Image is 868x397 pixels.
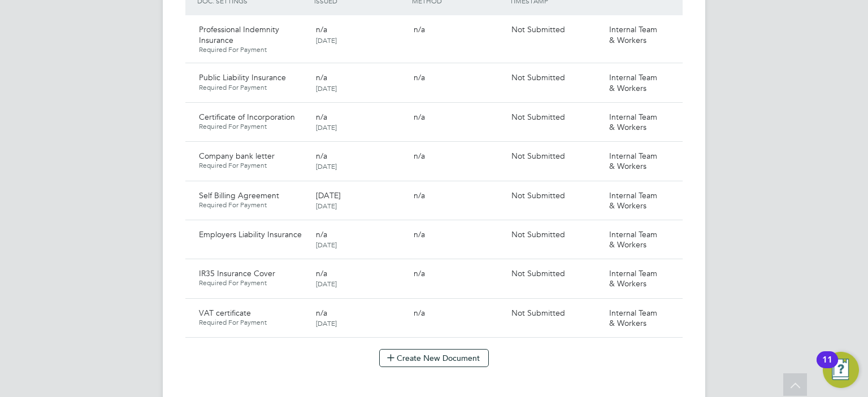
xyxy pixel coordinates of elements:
[823,352,859,388] button: Open Resource Center, 11 new notifications
[316,240,337,249] span: [DATE]
[199,308,251,318] span: VAT certificate
[316,229,327,239] span: n/a
[316,72,327,82] span: n/a
[414,72,425,82] span: n/a
[609,229,657,250] span: Internal Team & Workers
[199,122,307,131] span: Required For Payment
[609,308,657,328] span: Internal Team & Workers
[511,268,565,278] span: Not Submitted
[316,123,337,132] span: [DATE]
[414,24,425,34] span: n/a
[199,161,307,170] span: Required For Payment
[316,162,337,171] span: [DATE]
[316,112,327,122] span: n/a
[822,360,832,374] div: 11
[609,112,657,132] span: Internal Team & Workers
[199,83,307,92] span: Required For Payment
[316,268,327,278] span: n/a
[199,229,302,239] span: Employers Liability Insurance
[609,24,657,45] span: Internal Team & Workers
[316,201,337,210] span: [DATE]
[199,72,286,82] span: Public Liability Insurance
[316,24,327,34] span: n/a
[609,190,657,211] span: Internal Team & Workers
[511,112,565,122] span: Not Submitted
[316,84,337,93] span: [DATE]
[414,112,425,122] span: n/a
[316,151,327,161] span: n/a
[609,151,657,171] span: Internal Team & Workers
[511,151,565,161] span: Not Submitted
[511,24,565,34] span: Not Submitted
[199,151,275,161] span: Company bank letter
[199,268,275,278] span: IR35 Insurance Cover
[609,72,657,93] span: Internal Team & Workers
[414,268,425,278] span: n/a
[511,190,565,200] span: Not Submitted
[316,319,337,328] span: [DATE]
[379,349,489,367] button: Create New Document
[316,36,337,45] span: [DATE]
[199,278,307,287] span: Required For Payment
[511,308,565,318] span: Not Submitted
[414,229,425,239] span: n/a
[199,318,307,327] span: Required For Payment
[511,72,565,82] span: Not Submitted
[609,268,657,289] span: Internal Team & Workers
[316,308,327,318] span: n/a
[199,45,307,54] span: Required For Payment
[199,190,279,200] span: Self Billing Agreement
[414,308,425,318] span: n/a
[199,24,279,45] span: Professional Indemnity Insurance
[316,279,337,288] span: [DATE]
[414,151,425,161] span: n/a
[511,229,565,239] span: Not Submitted
[414,190,425,200] span: n/a
[199,200,307,210] span: Required For Payment
[316,190,341,200] span: [DATE]
[199,112,295,122] span: Certificate of Incorporation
